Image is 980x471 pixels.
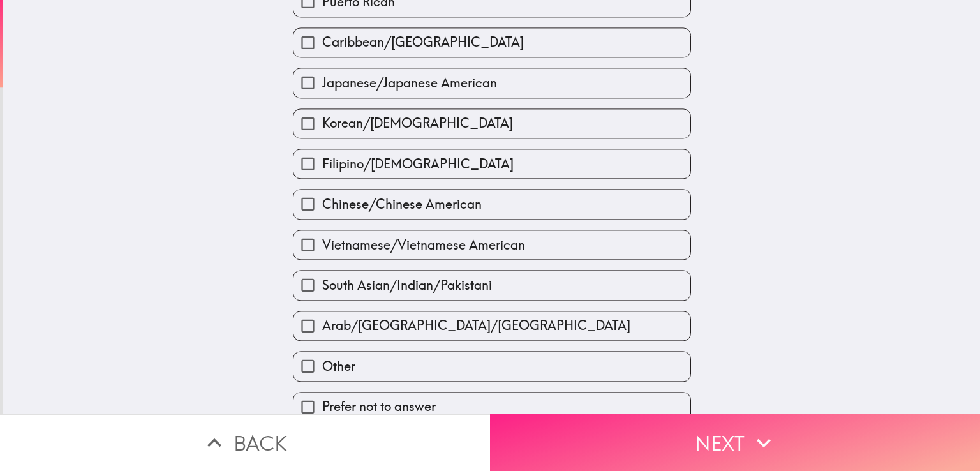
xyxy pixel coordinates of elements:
[322,236,525,254] span: Vietnamese/Vietnamese American
[293,28,690,57] button: Caribbean/[GEOGRAPHIC_DATA]
[322,196,482,214] span: Chinese/Chinese American
[293,392,690,421] button: Prefer not to answer
[293,69,690,98] button: Japanese/Japanese American
[322,74,497,92] span: Japanese/Japanese American
[293,352,690,381] button: Other
[293,230,690,259] button: Vietnamese/Vietnamese American
[293,271,690,300] button: South Asian/Indian/Pakistani
[293,190,690,219] button: Chinese/Chinese American
[322,276,492,294] span: South Asian/Indian/Pakistani
[293,311,690,340] button: Arab/[GEOGRAPHIC_DATA]/[GEOGRAPHIC_DATA]
[322,398,436,416] span: Prefer not to answer
[322,155,514,173] span: Filipino/[DEMOGRAPHIC_DATA]
[293,109,690,138] button: Korean/[DEMOGRAPHIC_DATA]
[322,34,524,52] span: Caribbean/[GEOGRAPHIC_DATA]
[490,414,980,471] button: Next
[322,115,513,133] span: Korean/[DEMOGRAPHIC_DATA]
[322,357,355,375] span: Other
[322,317,630,335] span: Arab/[GEOGRAPHIC_DATA]/[GEOGRAPHIC_DATA]
[293,149,690,178] button: Filipino/[DEMOGRAPHIC_DATA]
